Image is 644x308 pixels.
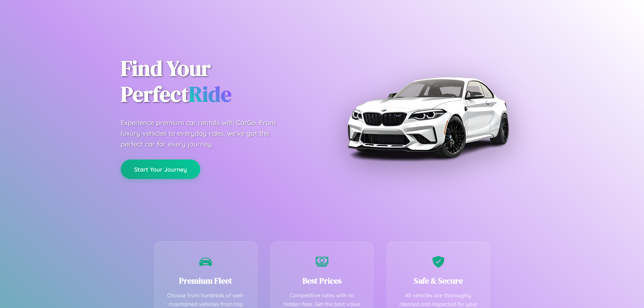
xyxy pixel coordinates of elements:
[165,275,247,286] h3: Premium Fleet
[121,160,200,179] button: Start Your Journey
[121,56,312,107] h1: Find Your Perfect
[121,117,288,149] p: Experience premium car rentals with CarGo. From luxury vehicles to everyday rides, we've got the ...
[397,275,479,286] h3: Safe & Secure
[281,275,363,286] h3: Best Prices
[189,79,231,109] span: Ride
[344,34,512,201] img: Premium BMW car rental vehicle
